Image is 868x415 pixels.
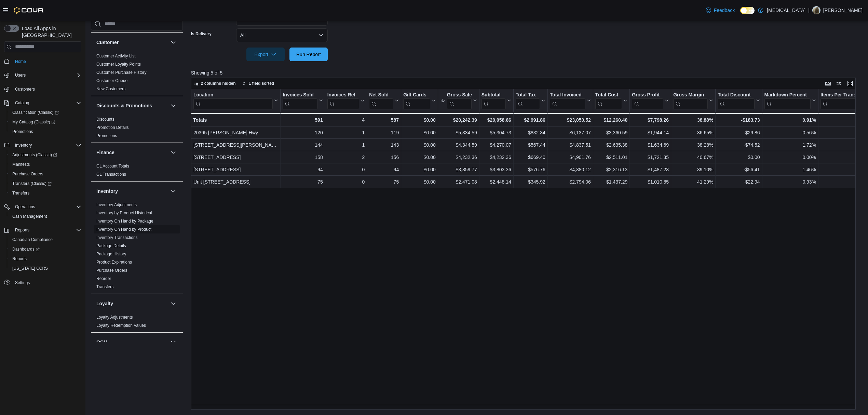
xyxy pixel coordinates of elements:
[327,92,364,109] button: Invoices Ref
[824,79,832,88] button: Keyboard shortcuts
[812,6,820,14] div: Aaron Featherstone
[595,165,627,174] div: $2,316.13
[12,266,48,271] span: [US_STATE] CCRS
[550,92,585,98] div: Total Invoiced
[327,153,364,161] div: 2
[10,255,81,263] span: Reports
[403,116,436,124] div: $0.00
[10,236,55,244] a: Canadian Compliance
[12,226,32,234] button: Reports
[96,53,136,59] span: Customer Activity List
[10,170,46,178] a: Purchase Orders
[169,338,177,346] button: OCM
[12,171,43,177] span: Purchase Orders
[595,92,627,109] button: Total Cost
[10,255,29,263] a: Reports
[12,129,33,134] span: Promotions
[482,129,511,137] div: $5,304.73
[10,108,62,117] a: Classification (Classic)
[550,141,591,149] div: $4,837.51
[7,179,84,188] a: Transfers (Classic)
[96,78,127,83] a: Customer Queue
[718,129,760,137] div: -$29.86
[718,116,760,124] div: -$183.73
[10,118,81,126] span: My Catalog (Classic)
[764,153,816,161] div: 0.00%
[403,92,436,109] button: Gift Cards
[12,181,52,186] span: Transfers (Classic)
[703,3,737,17] a: Feedback
[369,92,393,109] div: Net Sold
[12,57,29,66] a: Home
[283,129,323,137] div: 120
[193,92,273,98] div: Location
[12,71,81,79] span: Users
[10,118,58,126] a: My Catalog (Classic)
[96,117,114,122] a: Discounts
[15,204,35,210] span: Operations
[96,164,129,169] a: GL Account Totals
[764,92,810,109] div: Markdown Percent
[403,92,430,109] div: Gift Card Sales
[550,165,591,174] div: $4,380.12
[7,235,84,244] button: Canadian Compliance
[15,280,30,285] span: Settings
[96,125,129,130] span: Promotion Details
[550,178,591,186] div: $2,794.06
[193,141,278,149] div: [STREET_ADDRESS][PERSON_NAME]
[595,92,622,109] div: Total Cost
[96,172,126,177] a: GL Transactions
[550,92,591,109] button: Total Invoiced
[283,165,323,174] div: 94
[96,268,127,273] a: Purchase Orders
[96,39,119,46] h3: Customer
[673,92,708,98] div: Gross Margin
[12,203,81,211] span: Operations
[169,102,177,110] button: Discounts & Promotions
[673,141,713,149] div: 38.28%
[10,264,81,272] span: Washington CCRS
[440,116,477,124] div: $20,242.39
[673,178,713,186] div: 41.29%
[91,52,183,96] div: Customer
[12,214,47,219] span: Cash Management
[369,141,399,149] div: 143
[193,92,278,109] button: Location
[283,153,323,161] div: 158
[808,6,810,14] p: |
[96,125,129,130] a: Promotion Details
[718,165,760,174] div: -$56.41
[516,92,540,109] div: Total Tax
[673,153,713,161] div: 40.67%
[595,129,627,137] div: $3,360.59
[7,117,84,127] a: My Catalog (Classic)
[96,315,133,320] a: Loyalty Adjustments
[7,188,84,198] button: Transfers
[10,179,54,188] a: Transfers (Classic)
[550,92,585,109] div: Total Invoiced
[12,256,27,262] span: Reports
[1,140,84,150] button: Inventory
[440,153,477,161] div: $4,232.36
[482,92,511,109] button: Subtotal
[96,163,129,169] span: GL Account Totals
[193,165,278,174] div: [STREET_ADDRESS]
[632,92,669,109] button: Gross Profit
[12,190,29,196] span: Transfers
[482,92,506,98] div: Subtotal
[718,92,754,98] div: Total Discount
[96,260,132,265] a: Product Expirations
[193,129,278,137] div: 20395 [PERSON_NAME] Hwy
[403,178,436,186] div: $0.00
[96,149,114,156] h3: Finance
[96,70,147,75] span: Customer Purchase History
[327,141,364,149] div: 1
[96,323,146,328] a: Loyalty Redemption Values
[403,141,436,149] div: $0.00
[12,57,81,66] span: Home
[96,252,126,256] a: Package History
[447,92,472,98] div: Gross Sales
[7,169,84,179] button: Purchase Orders
[632,153,669,161] div: $1,721.35
[283,92,323,109] button: Invoices Sold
